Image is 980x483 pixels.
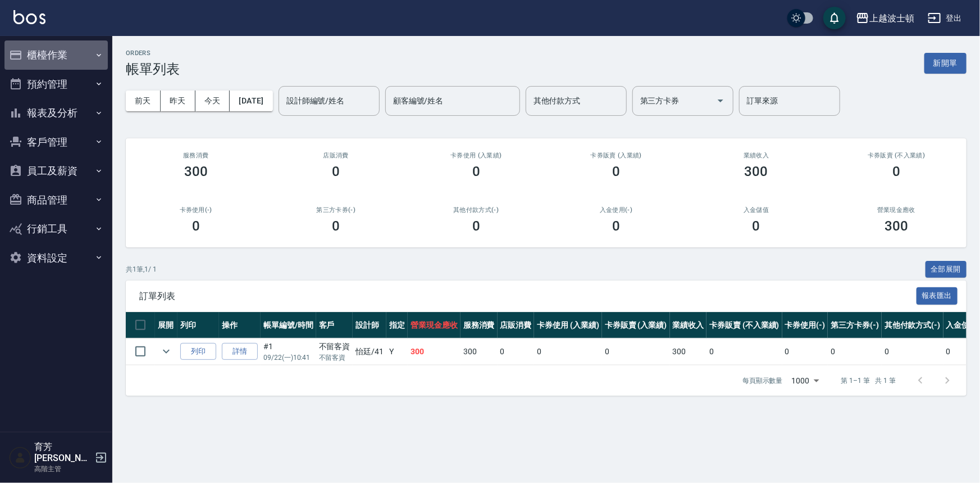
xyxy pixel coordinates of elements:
th: 營業現金應收 [408,312,461,338]
h2: 第三方卡券(-) [280,206,393,214]
a: 詳情 [222,343,258,360]
th: 設計師 [353,312,386,338]
button: 列印 [180,343,216,360]
button: 昨天 [161,91,195,111]
button: [DATE] [230,91,272,111]
h2: 卡券使用(-) [139,206,253,214]
h2: 入金儲值 [700,206,813,214]
h3: 0 [753,218,760,234]
div: 上越波士頓 [869,11,914,25]
th: 卡券販賣 (不入業績) [706,312,782,338]
button: 商品管理 [4,186,108,215]
td: 300 [461,338,498,365]
h3: 服務消費 [139,152,253,159]
td: 0 [602,338,670,365]
p: 09/22 (一) 10:41 [263,353,313,363]
h3: 0 [192,218,200,234]
p: 每頁顯示數量 [742,376,783,386]
button: 全部展開 [926,261,967,278]
th: 列印 [177,312,219,338]
h3: 0 [472,218,480,234]
button: 登出 [923,8,967,29]
h2: ORDERS [126,49,180,57]
td: Y [386,338,408,365]
td: 0 [498,338,535,365]
button: expand row [158,343,175,360]
button: 客戶管理 [4,128,108,157]
h2: 卡券使用 (入業績) [420,152,533,159]
button: 員工及薪資 [4,156,108,186]
p: 共 1 筆, 1 / 1 [126,264,157,274]
h3: 0 [892,164,900,179]
th: 卡券使用 (入業績) [534,312,602,338]
td: 300 [670,338,707,365]
p: 第 1–1 筆 共 1 筆 [841,376,896,386]
p: 高階主管 [34,464,92,474]
th: 第三方卡券(-) [828,312,882,338]
h3: 帳單列表 [126,61,180,77]
td: 300 [408,338,461,365]
h2: 店販消費 [280,152,393,159]
button: 上越波士頓 [851,7,919,30]
h2: 卡券販賣 (不入業績) [840,152,954,159]
td: 0 [882,338,943,365]
h3: 300 [885,218,908,234]
th: 卡券販賣 (入業績) [602,312,670,338]
th: 其他付款方式(-) [882,312,943,338]
th: 服務消費 [461,312,498,338]
h2: 其他付款方式(-) [420,206,533,214]
img: Logo [13,10,45,24]
td: 0 [828,338,882,365]
th: 業績收入 [670,312,707,338]
h3: 0 [612,164,620,179]
td: 怡廷 /41 [353,338,386,365]
h3: 0 [332,164,340,179]
td: #1 [261,338,316,365]
h3: 0 [612,218,620,234]
h3: 0 [332,218,340,234]
button: 今天 [195,91,230,111]
h3: 300 [184,164,208,179]
h2: 業績收入 [700,152,813,159]
th: 客戶 [316,312,353,338]
td: 0 [706,338,782,365]
h3: 300 [745,164,768,179]
button: 櫃檯作業 [4,40,108,70]
span: 訂單列表 [139,291,917,302]
th: 帳單編號/時間 [261,312,316,338]
h2: 入金使用(-) [560,206,673,214]
th: 展開 [155,312,177,338]
th: 店販消費 [498,312,535,338]
button: 新開單 [924,53,967,74]
td: 0 [534,338,602,365]
button: save [823,7,846,29]
h2: 營業現金應收 [840,206,954,214]
button: 預約管理 [4,70,108,99]
th: 指定 [386,312,408,338]
a: 報表匯出 [917,290,958,301]
th: 操作 [219,312,261,338]
div: 不留客資 [319,341,350,353]
h2: 卡券販賣 (入業績) [560,152,673,159]
div: 1000 [787,365,823,396]
th: 卡券使用(-) [782,312,828,338]
button: 前天 [126,91,161,111]
a: 新開單 [924,57,967,68]
p: 不留客資 [319,353,350,363]
button: 資料設定 [4,243,108,273]
button: Open [712,92,730,110]
h3: 0 [472,164,480,179]
button: 報表匯出 [917,287,958,305]
img: Person [9,446,31,469]
button: 報表及分析 [4,98,108,128]
td: 0 [782,338,828,365]
button: 行銷工具 [4,214,108,243]
h5: 育芳[PERSON_NAME] [34,441,92,464]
